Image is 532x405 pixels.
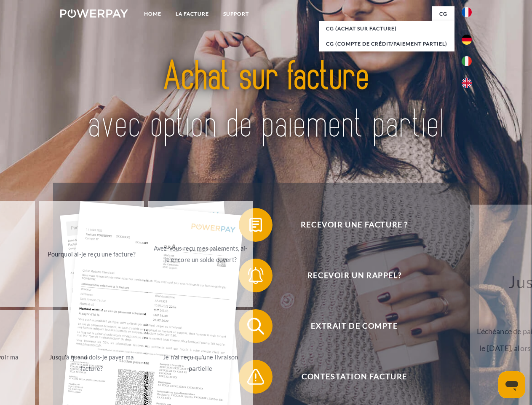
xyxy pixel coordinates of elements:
[153,243,248,265] div: Avez-vous reçu mes paiements, ai-je encore un solde ouvert?
[462,35,472,45] img: de
[319,21,454,36] a: CG (achat sur facture)
[148,201,253,307] a: Avez-vous reçu mes paiements, ai-je encore un solde ouvert?
[251,360,457,394] span: Contestation Facture
[462,7,472,17] img: fr
[462,78,472,88] img: en
[239,360,458,394] button: Contestation Facture
[44,248,139,259] div: Pourquoi ai-je reçu une facture?
[137,6,168,22] a: Home
[216,6,256,22] a: Support
[251,309,457,343] span: Extrait de compte
[239,309,458,343] button: Extrait de compte
[462,56,472,66] img: it
[80,40,452,162] img: title-powerpay_fr.svg
[60,9,128,18] img: logo-powerpay-white.svg
[44,351,139,374] div: Jusqu'à quand dois-je payer ma facture?
[153,351,248,374] div: Je n'ai reçu qu'une livraison partielle
[498,371,525,398] iframe: Bouton de lancement de la fenêtre de messagerie
[319,36,454,51] a: CG (Compte de crédit/paiement partiel)
[432,6,454,22] a: CG
[168,6,216,22] a: LA FACTURE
